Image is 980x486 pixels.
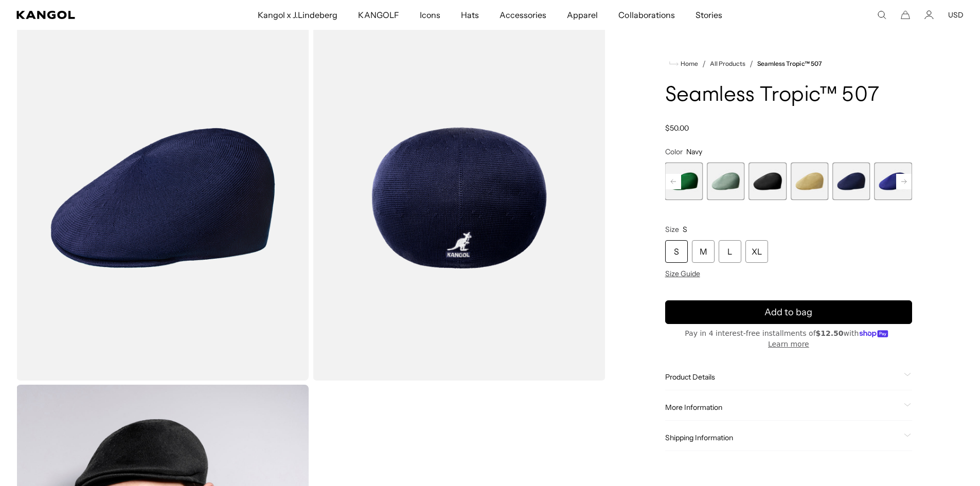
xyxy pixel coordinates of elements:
span: Add to bag [764,305,812,319]
summary: Search here [877,10,886,20]
button: Add to bag [665,300,912,324]
div: 6 of 12 [791,163,828,200]
label: Beige [791,163,828,200]
div: 4 of 12 [707,163,744,200]
a: All Products [710,60,745,67]
img: color-navy [16,15,309,381]
span: Size Guide [665,269,700,278]
button: USD [948,10,964,20]
span: Color [665,147,683,156]
h1: Seamless Tropic™ 507 [665,84,912,107]
a: Kangol [16,11,170,19]
a: Seamless Tropic™ 507 [757,60,822,67]
a: Account [924,10,934,20]
label: Starry Blue [875,163,912,200]
label: Black [749,163,786,200]
li: / [698,58,706,70]
button: Cart [901,10,910,20]
div: 8 of 12 [875,163,912,200]
label: Turf Green [665,163,703,200]
span: Size [665,225,679,234]
div: L [719,240,741,263]
span: S [683,225,687,234]
label: SAGE GREEN [707,163,744,200]
div: 7 of 12 [832,163,870,200]
div: 3 of 12 [665,163,703,200]
a: Home [669,59,698,68]
span: More Information [665,403,900,412]
img: color-navy [313,15,605,381]
span: Navy [686,147,702,156]
span: Product Details [665,372,900,382]
nav: breadcrumbs [665,58,912,70]
div: 5 of 12 [749,163,786,200]
div: XL [745,240,768,263]
label: Navy [832,163,870,200]
span: $50.00 [665,123,689,133]
li: / [745,58,753,70]
span: Shipping Information [665,433,900,442]
div: M [692,240,715,263]
span: Home [679,60,698,67]
div: S [665,240,688,263]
